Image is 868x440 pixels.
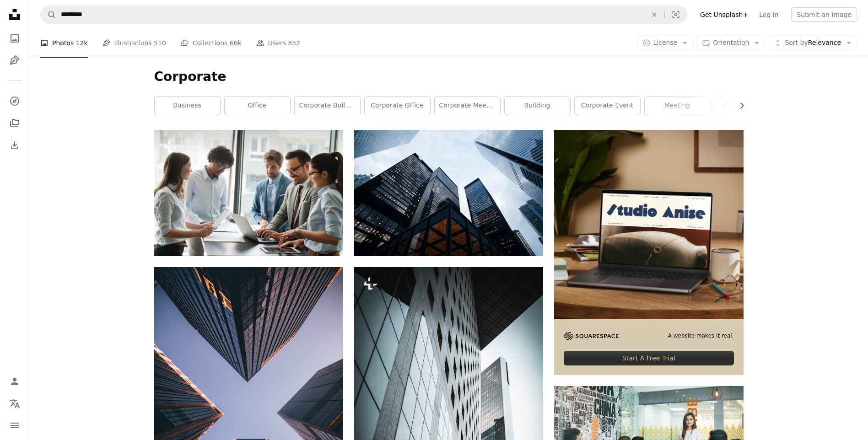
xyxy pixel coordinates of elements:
[713,39,749,46] span: Orientation
[225,97,290,115] a: office
[645,97,710,115] a: meeting
[769,36,857,50] button: Sort byRelevance
[5,114,24,132] a: Collections
[695,7,754,22] a: Get Unsplash+
[575,97,640,115] a: corporate event
[5,51,24,70] a: Illustrations
[644,6,664,23] button: Clear
[154,130,343,256] img: Portrait of successful business team working together in office
[668,332,734,340] span: A website makes it real.
[295,97,360,115] a: corporate building
[40,5,687,24] form: Find visuals sitewide
[505,97,570,115] a: building
[102,28,166,58] a: Illustrations 510
[154,405,343,413] a: low-angle photography of four high-rise buildings
[697,36,765,50] button: Orientation
[435,97,500,115] a: corporate meeting
[154,38,166,48] span: 510
[230,38,242,48] span: 66k
[653,39,678,46] span: License
[256,28,300,58] a: Users 852
[354,389,543,397] a: a couple of tall buildings next to each other
[154,189,343,197] a: Portrait of successful business team working together in office
[5,372,24,391] a: Log in / Sign up
[637,36,694,50] button: License
[354,130,543,256] img: low angle photo of city high rise buildings during daytime
[365,97,430,115] a: corporate office
[41,6,56,23] button: Search Unsplash
[155,97,220,115] a: business
[733,97,744,115] button: scroll list to the right
[5,5,24,26] a: Home — Unsplash
[5,394,24,413] button: Language
[791,7,857,22] button: Submit an image
[181,28,242,58] a: Collections 66k
[5,29,24,48] a: Photos
[754,7,784,22] a: Log in
[354,188,543,197] a: low angle photo of city high rise buildings during daytime
[564,332,619,340] img: file-1705255347840-230a6ab5bca9image
[554,130,743,319] img: file-1705123271268-c3eaf6a79b21image
[154,69,744,85] h1: Corporate
[5,92,24,110] a: Explore
[785,39,808,46] span: Sort by
[5,416,24,435] button: Menu
[715,97,780,115] a: corporate man
[5,136,24,154] a: Download History
[665,6,687,23] button: Visual search
[785,38,841,48] span: Relevance
[288,38,300,48] span: 852
[554,130,743,375] a: A website makes it real.Start A Free Trial
[564,351,733,365] div: Start A Free Trial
